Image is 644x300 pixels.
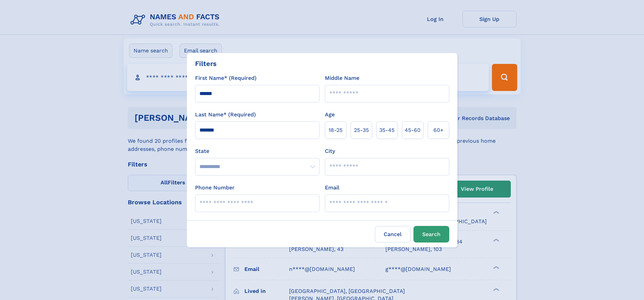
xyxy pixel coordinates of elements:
label: Last Name* (Required) [195,111,256,119]
label: First Name* (Required) [195,74,257,82]
label: City [325,147,335,155]
span: 18‑25 [329,126,342,134]
button: Search [413,226,449,243]
label: Email [325,184,339,192]
span: 25‑35 [354,126,369,134]
label: Middle Name [325,74,359,82]
span: 45‑60 [405,126,421,134]
label: State [195,147,319,155]
div: Filters [195,59,217,69]
label: Age [325,111,335,119]
label: Cancel [375,226,411,243]
span: 35‑45 [379,126,395,134]
span: 60+ [433,126,444,134]
label: Phone Number [195,184,235,192]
